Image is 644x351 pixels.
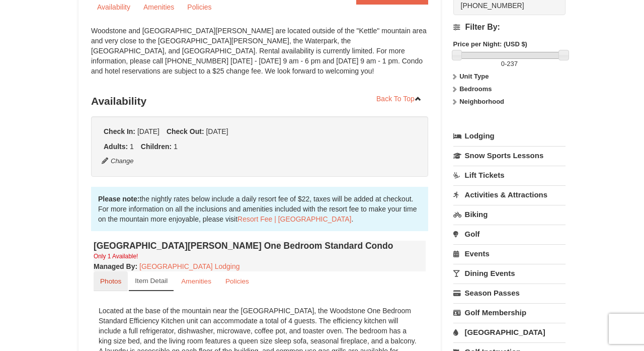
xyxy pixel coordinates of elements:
small: Amenities [181,277,211,285]
span: Managed By [94,262,135,270]
span: 1 [130,143,134,151]
h3: Availability [91,91,428,111]
div: the nightly rates below include a daily resort fee of $22, taxes will be added at checkout. For m... [91,187,428,231]
strong: Adults: [104,143,128,151]
a: Golf Membership [453,303,566,322]
a: Snow Sports Lessons [453,146,566,165]
span: [DATE] [137,127,159,135]
a: [GEOGRAPHIC_DATA] [453,323,566,341]
h4: Filter By: [453,23,566,32]
h4: [GEOGRAPHIC_DATA][PERSON_NAME] One Bedroom Standard Condo [94,241,426,251]
strong: Please note: [98,195,139,203]
strong: Unit Type [459,73,489,80]
small: Policies [225,277,249,285]
a: Policies [219,271,256,291]
a: Amenities [175,271,218,291]
span: 0 [501,60,505,67]
strong: Check In: [104,127,135,135]
label: - [453,59,566,69]
span: 237 [507,60,518,67]
strong: Neighborhood [459,98,504,105]
div: Woodstone and [GEOGRAPHIC_DATA][PERSON_NAME] are located outside of the "Kettle" mountain area an... [91,26,428,86]
a: Biking [453,205,566,224]
small: Item Detail [135,277,168,285]
a: Resort Fee | [GEOGRAPHIC_DATA] [237,215,351,223]
a: Dining Events [453,264,566,283]
strong: Check Out: [167,127,204,135]
strong: Price per Night: (USD $) [453,40,527,48]
a: Season Passes [453,284,566,302]
small: Only 1 Available! [94,253,138,260]
a: Lodging [453,127,566,145]
button: Change [101,156,134,167]
a: [GEOGRAPHIC_DATA] Lodging [139,262,239,270]
strong: Children: [141,143,172,151]
span: [DATE] [206,127,228,135]
span: 1 [174,143,178,151]
a: Lift Tickets [453,166,566,184]
a: Back To Top [370,91,428,106]
small: Photos [100,277,121,285]
a: Item Detail [129,271,174,291]
strong: : [94,262,137,270]
a: Photos [94,271,128,291]
strong: Bedrooms [459,85,492,93]
a: Events [453,244,566,263]
a: Activities & Attractions [453,185,566,204]
a: Golf [453,225,566,243]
